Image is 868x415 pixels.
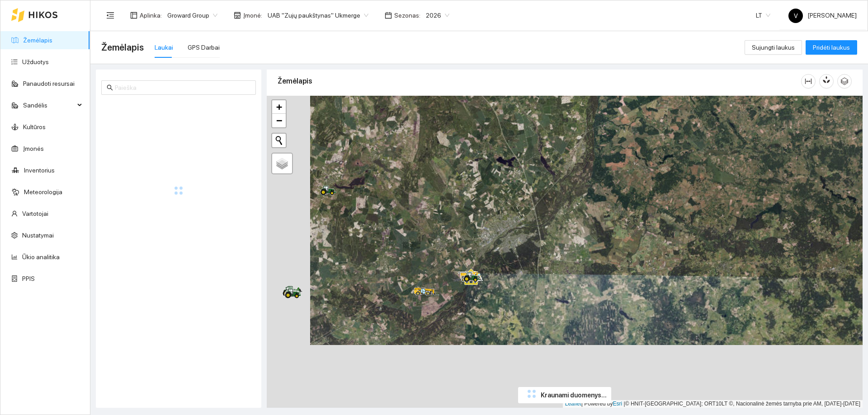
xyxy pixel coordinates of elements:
a: Panaudoti resursai [23,80,75,87]
a: Įmonės [23,145,44,152]
button: column-width [801,74,816,89]
span: search [107,84,113,91]
a: PPIS [22,275,35,282]
a: Layers [272,154,292,173]
a: Pridėti laukus [806,44,857,51]
span: Įmonė : [243,10,262,20]
button: menu-fold [101,6,119,24]
a: Vartotojai [22,210,48,217]
span: menu-fold [106,11,114,19]
span: Sujungti laukus [752,42,795,52]
div: GPS Darbai [188,42,220,52]
a: Žemėlapis [23,37,52,44]
a: Kultūros [23,123,46,131]
a: Zoom out [272,114,286,127]
a: Esri [613,401,623,407]
a: Užduotys [22,58,49,65]
button: Initiate a new search [272,134,286,147]
span: Pridėti laukus [813,42,850,52]
div: Laukai [155,42,173,52]
a: Inventorius [24,167,55,174]
span: Kraunami duomenys... [541,390,607,400]
span: LT [756,9,770,22]
a: Ūkio analitika [22,253,60,261]
a: Zoom in [272,100,286,114]
a: Leaflet [565,401,581,407]
span: layout [130,12,137,19]
div: | Powered by © HNIT-[GEOGRAPHIC_DATA]; ORT10LT ©, Nacionalinė žemės tarnyba prie AM, [DATE]-[DATE] [563,400,863,408]
span: + [276,101,282,112]
span: Aplinka : [140,10,162,20]
span: V [794,9,798,23]
span: 2026 [426,9,449,22]
span: column-width [802,78,815,85]
span: calendar [385,12,392,19]
span: − [276,115,282,126]
span: Sandėlis [23,96,75,114]
button: Pridėti laukus [806,40,857,55]
button: Sujungti laukus [745,40,802,55]
span: Žemėlapis [101,40,144,55]
a: Nustatymai [22,232,54,239]
span: [PERSON_NAME] [788,12,857,19]
span: shop [234,12,241,19]
a: Meteorologija [24,188,62,196]
input: Paieška [115,83,250,93]
span: Sezonas : [394,10,420,20]
div: Žemėlapis [278,68,801,94]
span: Groward Group [167,9,217,22]
span: | [624,401,625,407]
a: Sujungti laukus [745,44,802,51]
span: UAB "Zujų paukštynas" Ukmerge [268,9,368,22]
